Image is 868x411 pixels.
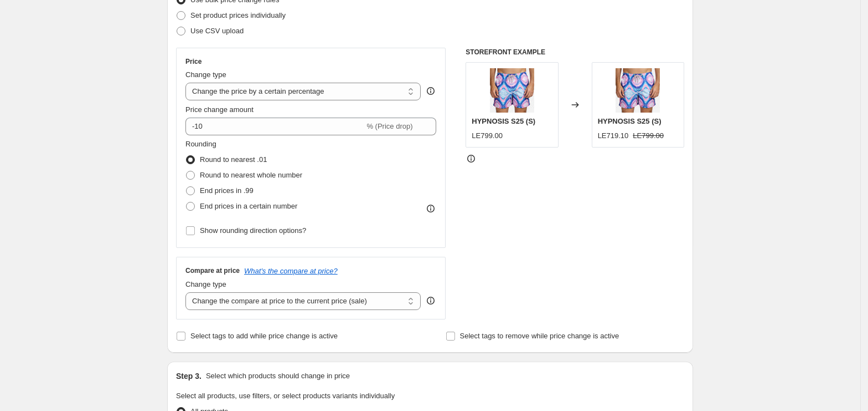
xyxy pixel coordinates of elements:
h2: Step 3. [176,371,201,382]
span: Select tags to add while price change is active [190,332,338,340]
p: Select which products should change in price [206,371,350,382]
h3: Price [185,57,201,66]
span: Change type [185,280,226,288]
span: Select all products, use filters, or select products variants individually [176,392,395,400]
span: End prices in a certain number [200,202,297,210]
h3: Compare at price [185,266,240,275]
input: -15 [185,118,364,135]
span: % (Price drop) [366,122,412,130]
span: Rounding [185,140,216,148]
span: Select tags to remove while price change is active [460,332,619,340]
span: LE719.10 [598,131,629,140]
img: 913_5_80x.jpg [616,68,660,113]
span: End prices in .99 [200,186,254,195]
span: Change type [185,70,226,79]
button: What's the compare at price? [244,267,338,275]
span: Use CSV upload [190,27,244,35]
span: Show rounding direction options? [200,226,306,235]
span: HYPNOSIS S25 (S) [598,117,662,125]
img: 913_5_80x.jpg [490,68,534,113]
span: Set product prices individually [190,11,286,19]
h6: STOREFRONT EXAMPLE [466,48,684,57]
div: help [425,85,436,97]
span: Round to nearest whole number [200,171,302,179]
span: Round to nearest .01 [200,155,267,164]
span: LE799.00 [472,131,503,140]
span: LE799.00 [633,131,664,140]
span: Price change amount [185,105,254,114]
div: help [425,295,436,306]
span: HYPNOSIS S25 (S) [472,117,535,125]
